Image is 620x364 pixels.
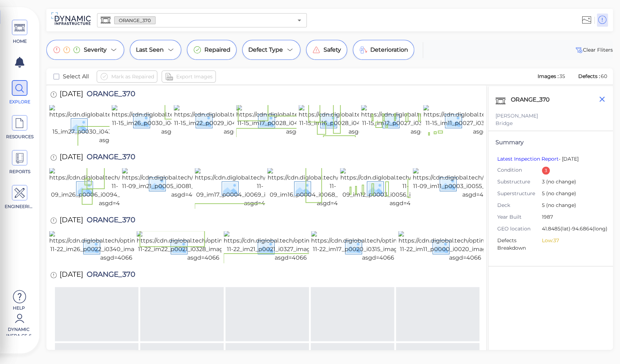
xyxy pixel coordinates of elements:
[423,105,555,136] img: https://cdn.diglobal.tech/width210/4066/2024-11-15_im11_p0027_i0396_image_index_1.png?asgd=4066
[542,178,600,186] span: 3
[496,112,606,120] div: [PERSON_NAME]
[224,231,357,262] img: https://cdn.diglobal.tech/optimized/4066/2022-11-22_im21_p0021_i0327_image_index_1.png?asgd=4066
[311,231,445,262] img: https://cdn.diglobal.tech/optimized/4066/2022-11-22_im17_p0020_i0315_image_index_2.png?asgd=4066
[497,178,542,186] span: Substructure
[5,168,35,175] span: REPORTS
[590,332,615,359] iframe: Chat
[497,156,579,162] span: - [DATE]
[204,46,230,54] span: Repaired
[542,167,550,175] div: 3
[537,73,559,79] span: Images :
[497,225,542,233] span: GEO location
[83,271,135,280] span: ORANGE_370
[4,326,34,336] span: Dynamic Infra CS-6
[497,166,542,174] span: Condition
[236,105,368,136] img: https://cdn.diglobal.tech/width210/4066/2024-11-15_im17_p0028_i0410_image_index_2.png?asgd=4066
[4,150,36,175] a: REPORTS
[601,73,607,79] span: 60
[299,105,430,136] img: https://cdn.diglobal.tech/width210/4066/2024-11-15_im16_p0028_i0409_image_index_1.png?asgd=4066
[497,190,542,197] span: Superstructure
[83,216,135,226] span: ORANGE_370
[49,231,183,262] img: https://cdn.diglobal.tech/optimized/4066/2022-11-22_im26_p0022_i0340_image_index_1.png?asgd=4066
[60,90,83,100] span: [DATE]
[83,153,135,163] span: ORANGE_370
[5,38,35,45] span: HOME
[542,225,608,233] span: 41.8485 (lat) -94.6864 (long)
[195,168,326,208] img: https://cdn.diglobal.tech/width210/4066/2023-11-09_im17_p0004_i0069_image_index_2.png?asgd=4066
[542,213,600,222] span: 1987
[578,73,601,79] span: Defects :
[84,46,107,54] span: Severity
[136,46,164,54] span: Last Seen
[4,305,34,311] span: Help
[496,138,606,147] div: Summary
[496,120,606,127] div: Bridge
[542,237,600,244] li: Low: 37
[63,72,89,81] span: Select All
[111,72,154,81] span: Mark as Repaired
[248,46,283,54] span: Defect Type
[83,90,135,100] span: ORANGE_370
[294,15,304,25] button: Open
[545,202,576,208] span: (no change)
[324,46,341,54] span: Safety
[4,115,36,140] a: RESOURCES
[97,71,157,83] button: Mark as Repaired
[497,156,559,162] a: Latest Inspection Report
[49,168,180,208] img: https://cdn.diglobal.tech/width210/4066/2023-11-09_im26_p0006_i0094_image_index_1.png?asgd=4066
[497,237,542,252] span: Defects Breakdown
[4,80,36,105] a: EXPLORE
[542,202,600,210] span: 5
[5,203,35,210] span: ENGINEERING
[49,105,181,145] img: https://cdn.diglobal.tech/width210/4066/2024-11-15_im27_p0030_i0436_image_index_2.png?asgd=4066
[112,105,243,136] img: https://cdn.diglobal.tech/width210/4066/2024-11-15_im26_p0030_i0435_image_index_1.png?asgd=4066
[4,20,36,45] a: HOME
[4,185,36,210] a: ENGINEERING
[370,46,408,54] span: Deterioration
[398,231,532,262] img: https://cdn.diglobal.tech/optimized/4066/2022-11-22_im11_p0000_i0020_image_index_1.png?asgd=4066
[267,168,398,208] img: https://cdn.diglobal.tech/width210/4066/2023-11-09_im16_p0004_i0068_image_index_1.png?asgd=4066
[60,153,83,163] span: [DATE]
[60,271,83,280] span: [DATE]
[340,168,471,208] img: https://cdn.diglobal.tech/width210/4066/2023-11-09_im12_p0003_i0056_image_index_2.png?asgd=4066
[574,46,613,54] button: Clear Fliters
[176,72,213,81] span: Export Images
[509,94,559,109] div: ORANGE_370
[545,190,576,197] span: (no change)
[122,168,253,199] img: https://cdn.diglobal.tech/width210/4066/2023-11-09_im21_p0005_i0081_image_index_1.png?asgd=4066
[174,105,305,136] img: https://cdn.diglobal.tech/width210/4066/2024-11-15_im22_p0029_i0423_image_index_2.png?asgd=4066
[542,190,600,198] span: 5
[115,17,155,24] span: ORANGE_370
[5,134,35,140] span: RESOURCES
[137,231,270,262] img: https://cdn.diglobal.tech/optimized/4066/2022-11-22_im22_p0021_i0328_image_index_2.png?asgd=4066
[162,71,216,83] button: Export Images
[559,73,565,79] span: 35
[497,202,542,209] span: Deck
[361,105,493,136] img: https://cdn.diglobal.tech/width210/4066/2024-11-15_im12_p0027_i0397_image_index_2.png?asgd=4066
[497,213,542,221] span: Year Built
[413,168,544,199] img: https://cdn.diglobal.tech/width210/4066/2023-11-09_im11_p0003_i0055_image_index_1.png?asgd=4066
[60,216,83,226] span: [DATE]
[5,99,35,105] span: EXPLORE
[545,178,576,185] span: (no change)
